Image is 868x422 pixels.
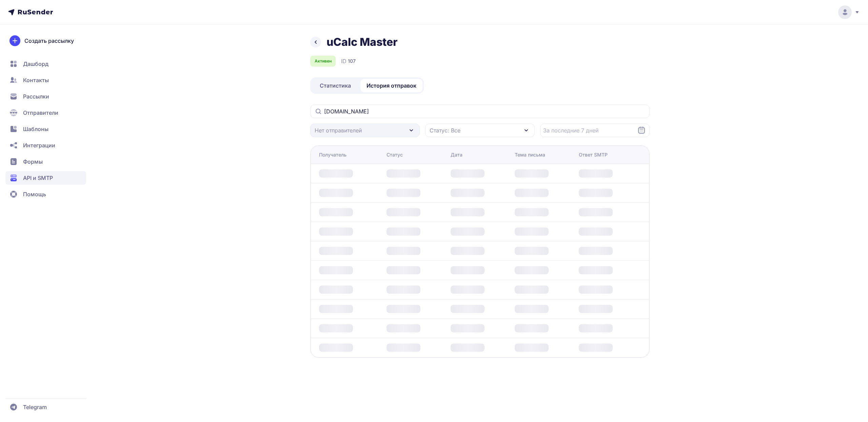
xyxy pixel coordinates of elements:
div: ID [341,57,356,65]
div: Дата [451,151,462,158]
span: Дашборд [23,60,48,68]
input: Datepicker input [540,124,650,137]
span: Помощь [23,190,46,198]
span: Шаблоны [23,125,48,133]
span: Статус: Все [430,126,460,134]
h1: uCalc Master [327,35,397,49]
span: Telegram [23,403,47,411]
a: Telegram [5,400,86,414]
div: Статус [387,151,403,158]
span: Отправители [23,109,58,117]
span: Интеграции [23,141,55,149]
span: Формы [23,158,43,166]
span: Активен [315,58,332,64]
span: API и SMTP [23,174,53,182]
span: Создать рассылку [24,37,74,45]
div: Ответ SMTP [579,151,608,158]
a: Статистика [312,79,359,92]
span: Статистика [320,81,351,90]
div: Тема письма [515,151,545,158]
span: Рассылки [23,92,49,100]
input: Поиск [310,105,650,118]
span: 107 [348,58,356,65]
span: История отправок [367,81,416,90]
a: История отправок [360,79,422,92]
div: Получатель [319,151,347,158]
span: Контакты [23,76,49,84]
